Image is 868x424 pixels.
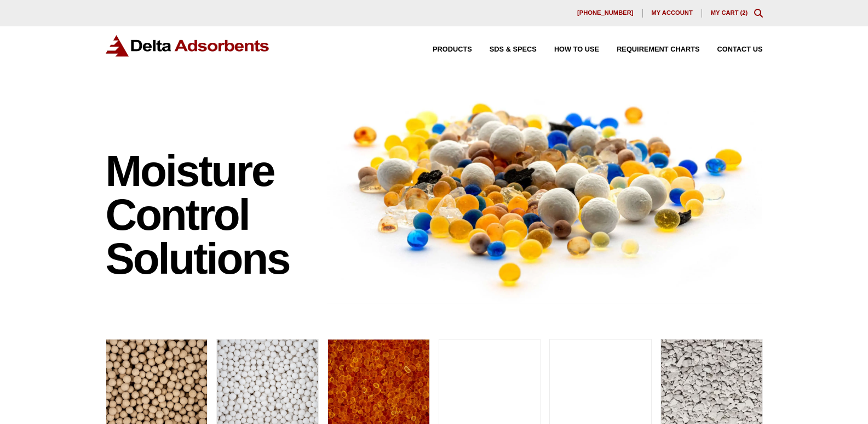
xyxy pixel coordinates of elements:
span: SDS & SPECS [490,46,537,53]
h1: Moisture Control Solutions [106,149,317,281]
a: How to Use [537,46,599,53]
span: How to Use [554,46,599,53]
span: Contact Us [717,46,763,53]
a: My account [643,9,702,18]
span: Products [433,46,472,53]
span: Requirement Charts [617,46,699,53]
span: [PHONE_NUMBER] [577,10,634,16]
a: My Cart (2) [711,9,748,16]
a: [PHONE_NUMBER] [568,9,643,18]
img: Delta Adsorbents [106,35,270,56]
a: Contact Us [700,46,763,53]
a: Products [415,46,472,53]
img: Image [327,83,763,304]
a: SDS & SPECS [472,46,537,53]
div: Toggle Modal Content [754,9,763,18]
a: Requirement Charts [599,46,699,53]
span: My account [652,10,693,16]
span: 2 [742,9,745,16]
